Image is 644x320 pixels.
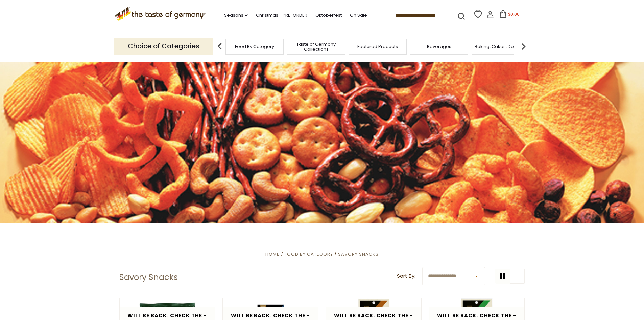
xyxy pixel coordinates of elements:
[119,272,178,282] h1: Savory Snacks
[517,40,530,53] img: next arrow
[495,10,524,20] button: $0.00
[397,272,415,280] label: Sort By:
[350,12,367,19] a: On Sale
[508,11,520,17] span: $0.00
[213,40,226,53] img: previous arrow
[338,251,379,257] a: Savory Snacks
[114,38,213,55] p: Choice of Categories
[427,44,451,49] a: Beverages
[475,44,527,49] a: Baking, Cakes, Desserts
[256,12,307,19] a: Christmas - PRE-ORDER
[224,12,248,19] a: Seasons
[235,44,274,49] a: Food By Category
[289,42,343,52] a: Taste of Germany Collections
[315,12,342,19] a: Oktoberfest
[265,251,280,257] a: Home
[357,44,398,49] a: Featured Products
[285,251,333,257] a: Food By Category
